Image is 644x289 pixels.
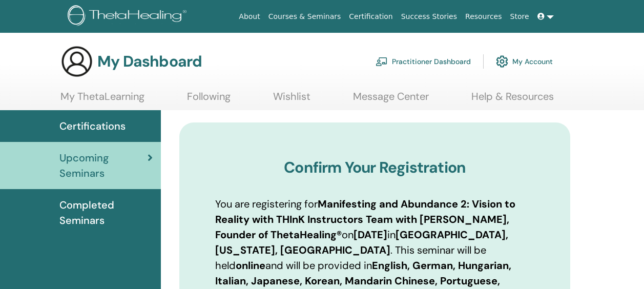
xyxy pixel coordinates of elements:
a: About [235,7,264,26]
b: [DATE] [354,228,387,241]
span: Certifications [59,118,126,134]
span: Completed Seminars [59,197,153,228]
a: Message Center [353,90,429,110]
a: Wishlist [273,90,310,110]
img: logo.png [68,5,190,28]
b: Manifesting and Abundance 2: Vision to Reality with THInK Instructors Team with [PERSON_NAME], Fo... [215,197,515,241]
a: Success Stories [397,7,461,26]
a: Following [187,90,231,110]
a: Resources [461,7,506,26]
a: Store [506,7,533,26]
a: My Account [496,50,553,73]
span: Upcoming Seminars [59,150,148,181]
h3: My Dashboard [97,52,202,71]
img: cog.svg [496,53,508,70]
a: Help & Resources [471,90,554,110]
img: chalkboard-teacher.svg [376,57,388,66]
img: generic-user-icon.jpg [60,45,93,78]
a: Courses & Seminars [264,7,345,26]
b: online [236,259,265,272]
a: Practitioner Dashboard [376,50,471,73]
h3: Confirm Your Registration [215,158,534,177]
a: Certification [345,7,397,26]
a: My ThetaLearning [60,90,144,110]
